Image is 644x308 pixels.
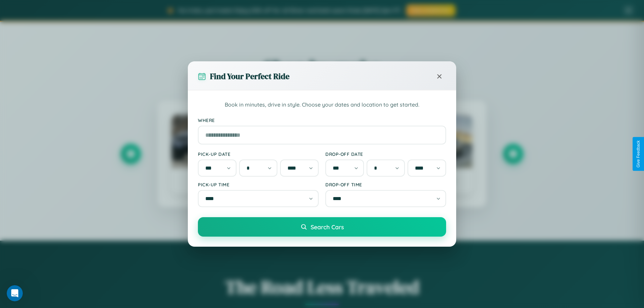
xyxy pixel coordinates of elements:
label: Pick-up Date [198,151,319,157]
label: Where [198,117,446,123]
button: Search Cars [198,217,446,237]
h3: Find Your Perfect Ride [210,71,289,82]
p: Book in minutes, drive in style. Choose your dates and location to get started. [198,101,446,109]
label: Drop-off Time [325,182,446,187]
label: Pick-up Time [198,182,319,187]
span: Search Cars [311,223,344,231]
label: Drop-off Date [325,151,446,157]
